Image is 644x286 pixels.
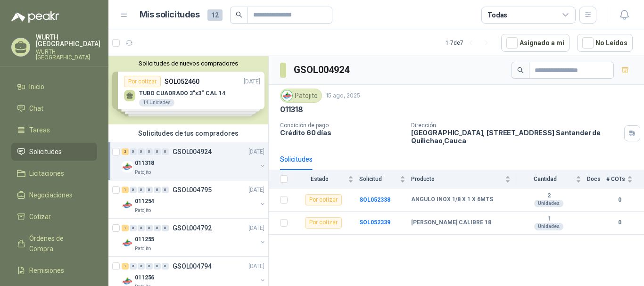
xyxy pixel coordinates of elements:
[162,187,169,193] div: 0
[236,11,242,18] span: search
[411,122,620,129] p: Dirección
[135,235,154,244] p: 011255
[359,196,390,203] a: SOL052338
[162,148,169,155] div: 0
[293,170,359,188] th: Estado
[173,187,212,193] p: GSOL004795
[108,124,268,142] div: Solicitudes de tus compradores
[122,146,266,176] a: 2 0 0 0 0 0 GSOL004924[DATE] Company Logo011318Patojito
[122,187,129,193] div: 1
[501,34,570,52] button: Asignado a mi
[146,263,153,270] div: 0
[11,229,97,258] a: Órdenes de Compra
[305,217,342,229] div: Por cotizar
[606,170,644,188] th: # COTs
[162,225,169,231] div: 0
[29,190,73,200] span: Negociaciones
[207,9,223,21] span: 12
[135,169,151,176] p: Patojito
[534,223,563,230] div: Unidades
[29,168,64,179] span: Licitaciones
[138,263,145,270] div: 0
[411,196,493,204] b: ANGULO INOX 1/8 X 1 X 6MTS
[248,262,264,271] p: [DATE]
[146,187,153,193] div: 0
[248,224,264,233] p: [DATE]
[146,148,153,155] div: 0
[606,176,625,182] span: # COTs
[122,199,133,211] img: Company Logo
[11,99,97,117] a: Chat
[577,34,633,52] button: No Leídos
[138,187,145,193] div: 0
[11,164,97,182] a: Licitaciones
[11,208,97,226] a: Cotizar
[305,194,342,205] div: Por cotizar
[122,263,129,270] div: 1
[516,176,574,182] span: Cantidad
[359,170,411,188] th: Solicitud
[135,197,154,206] p: 011254
[248,186,264,195] p: [DATE]
[359,219,390,226] b: SOL052339
[29,147,62,157] span: Solicitudes
[29,212,51,222] span: Cotizar
[11,121,97,139] a: Tareas
[280,105,303,114] p: 011318
[11,11,59,23] img: Logo peakr
[411,129,620,145] p: [GEOGRAPHIC_DATA], [STREET_ADDRESS] Santander de Quilichao , Cauca
[11,261,97,279] a: Remisiones
[122,161,133,172] img: Company Logo
[411,219,491,227] b: [PERSON_NAME] CALIBRE 18
[36,34,100,47] p: WURTH [GEOGRAPHIC_DATA]
[122,148,129,155] div: 2
[146,225,153,231] div: 0
[294,63,351,77] h3: GSOL004924
[587,170,606,188] th: Docs
[135,273,154,282] p: 011256
[359,176,398,182] span: Solicitud
[122,237,133,249] img: Company Logo
[487,10,507,20] div: Todas
[122,222,266,253] a: 1 0 0 0 0 0 GSOL004792[DATE] Company Logo011255Patojito
[516,192,581,200] b: 2
[36,49,100,60] p: WURTH [GEOGRAPHIC_DATA]
[122,225,129,231] div: 1
[516,170,587,188] th: Cantidad
[173,263,212,270] p: GSOL004794
[140,8,200,22] h1: Mis solicitudes
[326,91,360,100] p: 15 ago, 2025
[534,200,563,207] div: Unidades
[280,129,404,137] p: Crédito 60 días
[154,263,161,270] div: 0
[162,263,169,270] div: 0
[29,125,50,135] span: Tareas
[122,184,266,214] a: 1 0 0 0 0 0 GSOL004795[DATE] Company Logo011254Patojito
[154,148,161,155] div: 0
[446,35,494,50] div: 1 - 7 de 7
[293,176,346,182] span: Estado
[11,186,97,204] a: Negociaciones
[29,265,64,276] span: Remisiones
[517,67,524,74] span: search
[154,225,161,231] div: 0
[11,78,97,96] a: Inicio
[135,245,151,253] p: Patojito
[29,82,44,92] span: Inicio
[248,147,264,156] p: [DATE]
[130,263,137,270] div: 0
[138,225,145,231] div: 0
[135,159,154,168] p: 011318
[280,122,404,129] p: Condición de pago
[280,154,313,164] div: Solicitudes
[112,60,264,67] button: Solicitudes de nuevos compradores
[411,170,516,188] th: Producto
[154,187,161,193] div: 0
[29,103,43,114] span: Chat
[282,90,292,101] img: Company Logo
[29,233,88,254] span: Órdenes de Compra
[108,56,268,124] div: Solicitudes de nuevos compradoresPor cotizarSOL052460[DATE] TUBO CUADRADO 3”x3“ CAL 1414 Unidades...
[606,218,633,227] b: 0
[138,148,145,155] div: 0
